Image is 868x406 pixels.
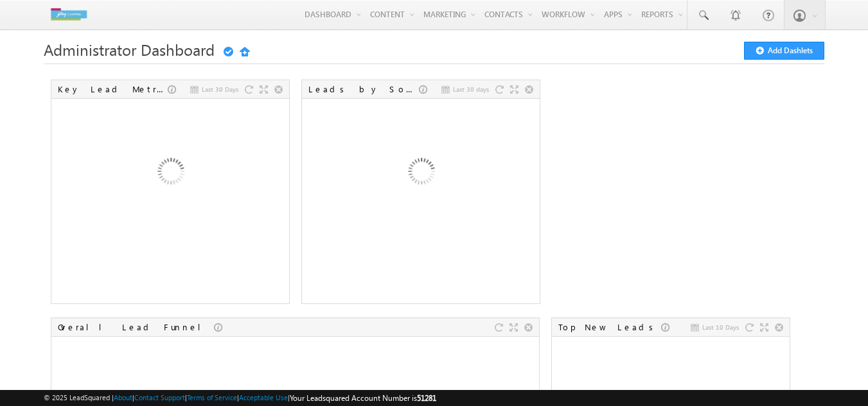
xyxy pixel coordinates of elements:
[44,3,94,26] img: Custom Logo
[308,83,419,95] div: Leads by Sources
[202,83,238,95] span: Last 30 Days
[239,393,288,402] a: Acceptable Use
[44,39,215,60] span: Administrator Dashboard
[702,321,739,333] span: Last 10 Days
[290,393,436,403] span: Your Leadsquared Account Number is
[101,105,239,242] img: Loading...
[558,321,661,333] div: Top New Leads
[58,83,168,95] div: Key Lead Metrics
[58,321,214,333] div: Overall Lead Funnel
[453,83,489,95] span: Last 30 days
[187,393,237,402] a: Terms of Service
[114,393,132,402] a: About
[744,42,824,60] button: Add Dashlets
[134,393,185,402] a: Contact Support
[417,393,436,403] span: 51281
[44,392,436,404] span: © 2025 LeadSquared | | | | |
[351,105,490,242] img: Loading...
